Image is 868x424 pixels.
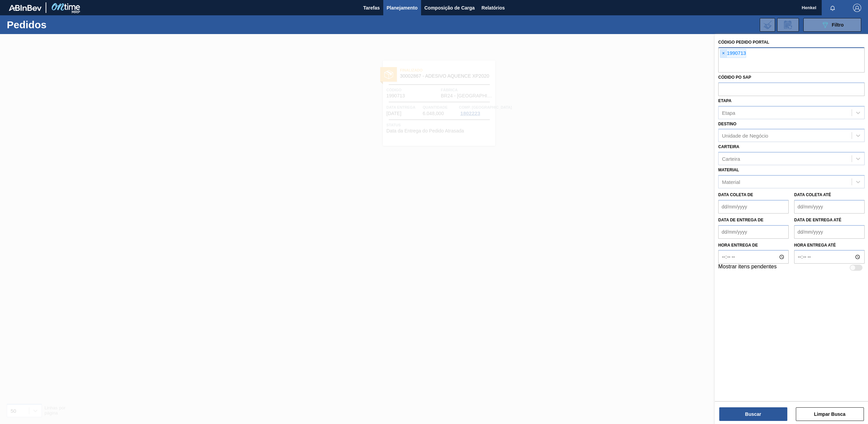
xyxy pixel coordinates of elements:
[794,192,831,197] label: Data coleta até
[9,5,42,11] img: TNhmsLtSVTkK8tSr43FrP2fwEKptu5GPRR3wAAAABJRU5ErkJggg==
[794,240,865,250] label: Hora entrega até
[718,98,732,103] label: Etapa
[794,200,865,214] input: dd/mm/yyyy
[720,49,727,58] span: ×
[482,4,505,12] span: Relatórios
[718,218,763,222] label: Data de Entrega de
[853,4,861,12] img: Logout
[760,18,775,32] div: Importar Negociações dos Pedidos
[424,4,475,12] span: Composição de Carga
[7,21,113,29] h1: Pedidos
[363,4,380,12] span: Tarefas
[718,75,751,80] label: Códido PO SAP
[718,192,753,197] label: Data coleta de
[718,168,739,172] label: Material
[794,218,841,222] label: Data de Entrega até
[718,40,769,45] label: Código Pedido Portal
[718,144,739,149] label: Carteira
[832,22,844,28] span: Filtro
[803,18,861,32] button: Filtro
[718,264,777,272] label: Mostrar itens pendentes
[722,179,740,185] div: Material
[718,200,789,214] input: dd/mm/yyyy
[718,225,789,239] input: dd/mm/yyyy
[387,4,418,12] span: Planejamento
[794,225,865,239] input: dd/mm/yyyy
[718,240,789,250] label: Hora entrega de
[822,3,843,13] button: Notificações
[777,18,799,32] div: Solicitação de Revisão de Pedidos
[718,122,736,126] label: Destino
[722,133,768,139] div: Unidade de Negócio
[722,110,735,115] div: Etapa
[722,156,740,162] div: Carteira
[720,49,746,58] div: 1990713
